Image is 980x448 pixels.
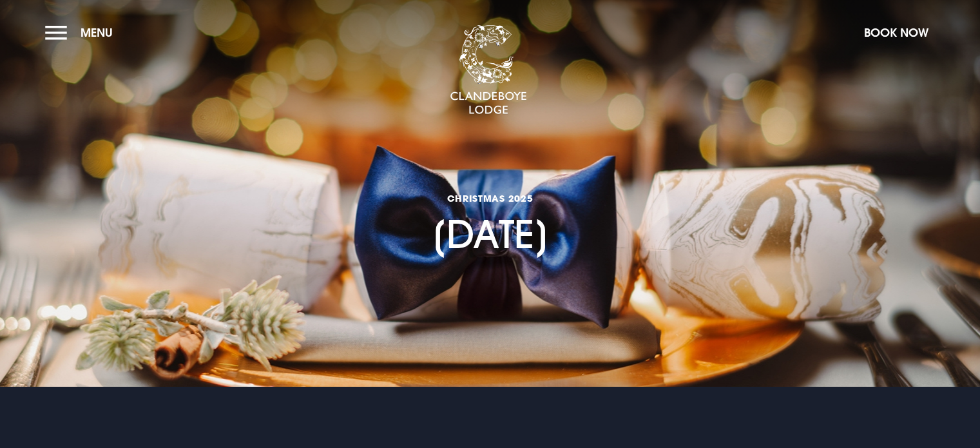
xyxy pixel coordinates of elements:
img: Clandeboye Lodge [450,25,527,115]
span: Menu [81,25,113,40]
span: CHRISTMAS 2025 [431,192,550,204]
h1: [DATE] [431,136,550,257]
button: Book Now [858,19,935,46]
button: Menu [45,19,119,46]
